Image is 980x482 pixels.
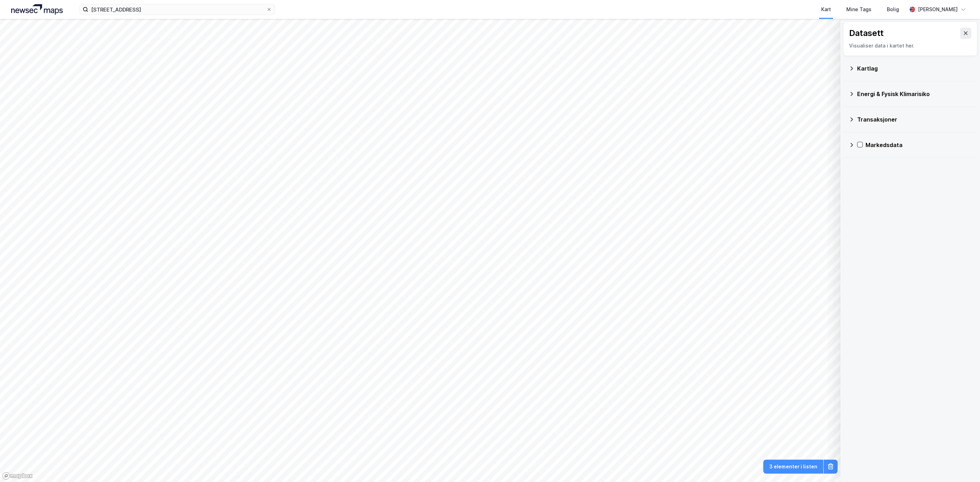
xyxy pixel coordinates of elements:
div: Kartlag [857,64,972,73]
iframe: Chat Widget [945,448,980,482]
div: Datasett [849,28,884,39]
div: Energi & Fysisk Klimarisiko [857,90,972,98]
a: Mapbox homepage [2,472,33,480]
div: Markedsdata [866,141,972,149]
div: Kart [821,5,831,14]
button: 3 elementer i listen [763,460,823,474]
div: Visualiser data i kartet her. [849,42,971,50]
div: Transaksjoner [857,115,972,124]
input: Søk på adresse, matrikkel, gårdeiere, leietakere eller personer [88,4,266,15]
div: Kontrollprogram for chat [945,448,980,482]
div: Bolig [887,5,899,14]
img: logo.a4113a55bc3d86da70a041830d287a7e.svg [11,4,63,15]
div: [PERSON_NAME] [918,5,958,14]
div: Mine Tags [846,5,871,14]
